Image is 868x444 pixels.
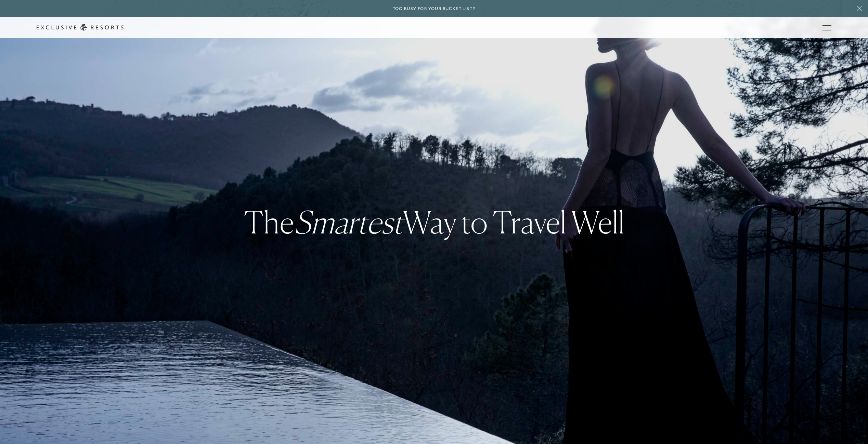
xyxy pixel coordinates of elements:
iframe: Qualified Messenger [861,437,868,444]
button: Open navigation [822,25,831,30]
strong: Way to Travel Well [294,203,624,241]
h6: Too busy for your bucket list? [393,5,476,12]
h3: The [244,205,624,239]
em: Smartest [294,203,403,241]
